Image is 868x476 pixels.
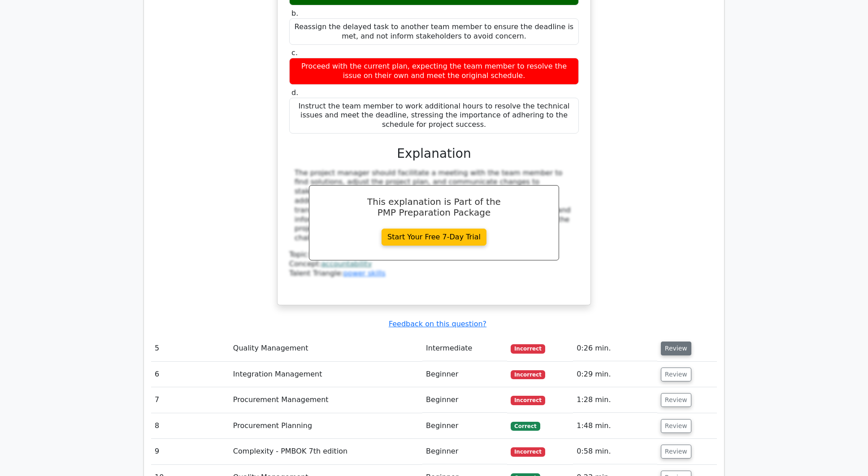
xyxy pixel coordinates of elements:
span: c. [291,48,298,57]
td: 5 [151,336,230,361]
td: Procurement Management [230,387,422,413]
div: Concept: [289,260,579,269]
td: 7 [151,387,230,413]
button: Review [661,342,691,355]
td: 1:28 min. [573,387,657,413]
td: 9 [151,439,230,464]
button: Review [661,368,691,381]
td: Integration Management [230,362,422,387]
td: Procurement Planning [230,413,422,439]
a: power skills [343,269,386,277]
td: Beginner [422,387,507,413]
div: Proceed with the current plan, expecting the team member to resolve the issue on their own and me... [289,58,579,85]
span: Correct [511,422,540,431]
div: Reassign the delayed task to another team member to ensure the deadline is met, and not inform st... [289,18,579,45]
td: 1:48 min. [573,413,657,439]
a: Feedback on this question? [389,320,486,328]
span: Incorrect [511,344,545,353]
div: The project manager should facilitate a meeting with the team member to find solutions, adjust th... [295,169,573,243]
td: 0:29 min. [573,362,657,387]
td: 0:58 min. [573,439,657,464]
button: Review [661,419,691,433]
td: Complexity - PMBOK 7th edition [230,439,422,464]
button: Review [661,445,691,459]
a: accountability [321,260,372,268]
span: Incorrect [511,396,545,405]
td: 6 [151,362,230,387]
td: 0:26 min. [573,336,657,361]
td: Intermediate [422,336,507,361]
span: b. [291,9,298,17]
div: Talent Triangle: [289,250,579,278]
div: Instruct the team member to work additional hours to resolve the technical issues and meet the de... [289,98,579,134]
span: Incorrect [511,370,545,379]
td: Beginner [422,439,507,464]
td: Beginner [422,362,507,387]
h3: Explanation [295,146,573,161]
a: Start Your Free 7-Day Trial [382,229,486,246]
div: Topic: [289,250,579,260]
span: d. [291,88,298,97]
button: Review [661,393,691,407]
td: Beginner [422,413,507,439]
span: Incorrect [511,447,545,456]
td: 8 [151,413,230,439]
td: Quality Management [230,336,422,361]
